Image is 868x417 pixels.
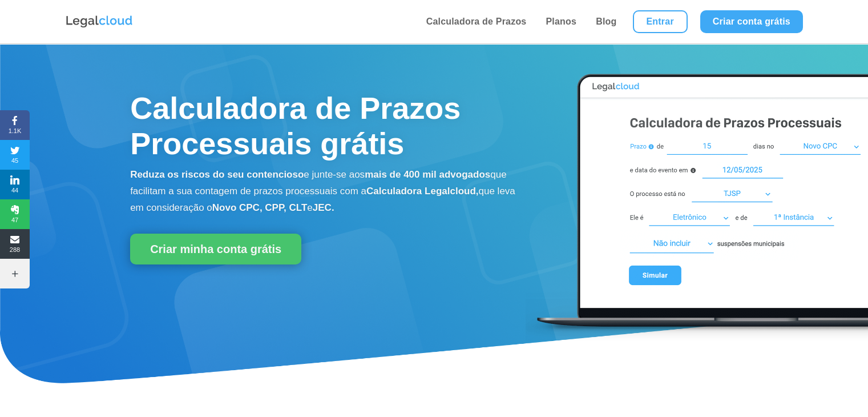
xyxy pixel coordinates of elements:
b: JEC. [313,202,334,213]
a: Criar minha conta grátis [130,234,301,264]
img: Logo da Legalcloud [65,14,134,29]
b: Calculadora Legalcloud, [366,186,479,197]
b: Novo CPC, CPP, CLT [212,202,308,213]
span: Calculadora de Prazos Processuais grátis [130,91,461,161]
a: Criar conta grátis [700,10,803,33]
b: mais de 400 mil advogados [365,169,490,180]
a: Entrar [633,10,688,33]
b: Reduza os riscos do seu contencioso [130,169,304,180]
a: Calculadora de Prazos Processuais Legalcloud [526,334,868,344]
img: Calculadora de Prazos Processuais Legalcloud [526,62,868,342]
p: e junte-se aos que facilitam a sua contagem de prazos processuais com a que leva em consideração o e [130,167,520,216]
